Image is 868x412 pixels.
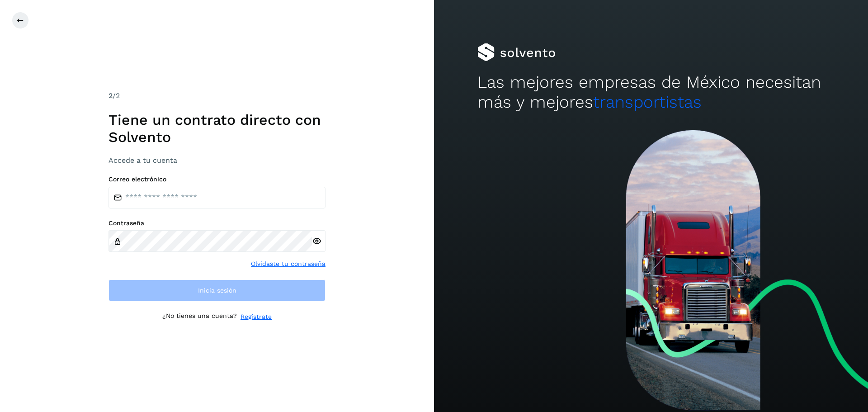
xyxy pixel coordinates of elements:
label: Correo electrónico [108,175,325,183]
span: 2 [108,91,113,100]
h2: Las mejores empresas de México necesitan más y mejores [477,72,825,113]
a: Regístrate [241,312,272,322]
span: transportistas [593,92,702,112]
h3: Accede a tu cuenta [108,156,325,165]
label: Contraseña [108,219,325,227]
button: Inicia sesión [108,279,325,301]
h1: Tiene un contrato directo con Solvento [108,111,325,146]
span: Inicia sesión [198,287,236,294]
p: ¿No tienes una cuenta? [162,312,237,322]
div: /2 [108,90,325,101]
a: Olvidaste tu contraseña [251,259,325,269]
